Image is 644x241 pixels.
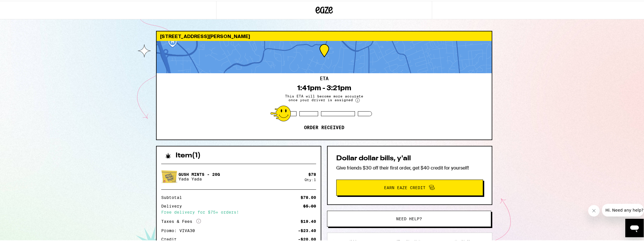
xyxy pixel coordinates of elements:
[178,176,220,180] p: Yada Yada
[303,203,316,207] div: $5.00
[161,228,199,232] div: Promo: VIVA30
[157,31,492,40] div: [STREET_ADDRESS][PERSON_NAME]
[588,204,600,216] iframe: Close message
[320,76,328,80] h2: ETA
[298,236,316,240] div: -$20.00
[308,171,316,176] div: $ 78
[336,164,483,170] p: Give friends $30 off their first order, get $40 credit for yourself!
[161,203,186,207] div: Delivery
[161,209,316,213] div: Free delivery for $75+ orders!
[297,83,351,91] div: 1:41pm - 3:21pm
[176,151,201,158] h2: Item ( 1 )
[336,154,483,161] h2: Dollar dollar bills, y'all
[301,219,316,223] div: $19.40
[281,93,367,102] span: This ETA will become more accurate once your driver is assigned
[161,168,177,184] img: Gush Mints - 20g
[602,203,644,216] iframe: Message from company
[336,179,483,195] button: Earn Eaze Credit
[625,218,644,236] iframe: Button to launch messaging window
[305,177,316,181] div: Qty: 1
[301,195,316,199] div: $78.00
[327,210,491,226] button: Need help?
[304,124,344,130] p: Order received
[161,218,201,223] div: Taxes & Fees
[384,185,425,189] span: Earn Eaze Credit
[396,216,422,220] span: Need help?
[178,171,220,176] p: Gush Mints - 20g
[298,228,316,232] div: -$23.40
[161,236,181,240] div: Credit
[161,195,186,199] div: Subtotal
